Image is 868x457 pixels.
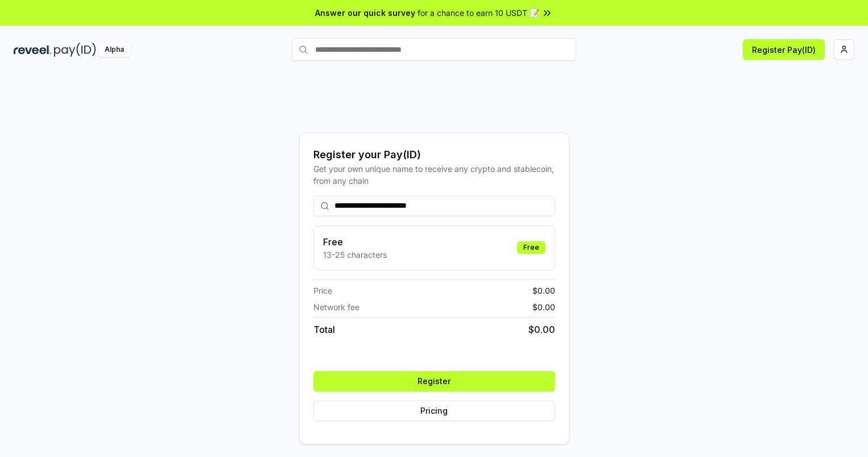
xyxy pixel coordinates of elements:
[313,163,555,187] div: Get your own unique name to receive any crypto and stablecoin, from any chain
[313,301,359,313] span: Network fee
[532,301,555,313] span: $ 0.00
[313,401,555,421] button: Pricing
[313,285,332,297] span: Price
[532,285,555,297] span: $ 0.00
[315,7,415,19] span: Answer our quick survey
[743,39,825,60] button: Register Pay(ID)
[323,249,387,261] p: 13-25 characters
[313,323,335,336] span: Total
[98,43,130,57] div: Alpha
[14,43,52,57] img: reveel_dark
[323,235,387,249] h3: Free
[313,371,555,392] button: Register
[54,43,96,57] img: pay_id
[418,7,539,19] span: for a chance to earn 10 USDT 📝
[313,147,555,163] div: Register your Pay(ID)
[528,323,555,336] span: $ 0.00
[517,241,545,254] div: Free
